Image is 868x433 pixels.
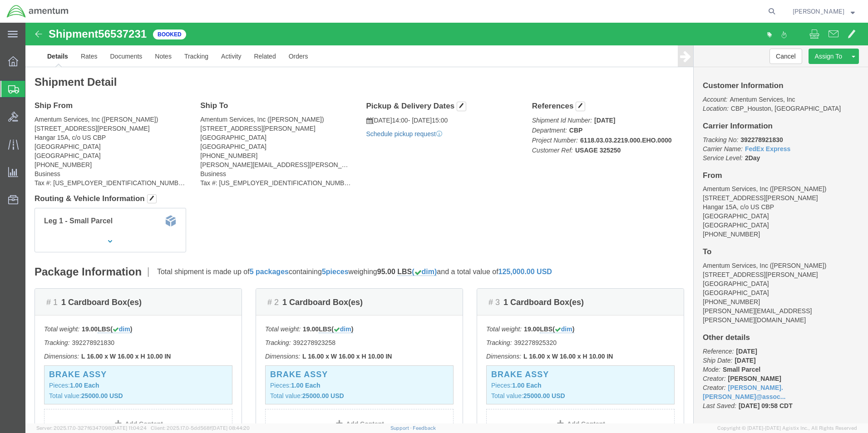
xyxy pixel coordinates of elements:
[25,23,868,423] iframe: FS Legacy Container
[717,424,857,432] span: Copyright © [DATE]-[DATE] Agistix Inc., All Rights Reserved
[212,425,250,431] span: [DATE] 08:44:20
[390,425,413,431] a: Support
[792,6,855,17] button: [PERSON_NAME]
[111,425,147,431] span: [DATE] 11:04:24
[151,425,250,431] span: Client: 2025.17.0-5dd568f
[793,6,844,16] span: Marie Morrell
[36,425,147,431] span: Server: 2025.17.0-327f6347098
[413,425,436,431] a: Feedback
[6,5,69,18] img: logo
